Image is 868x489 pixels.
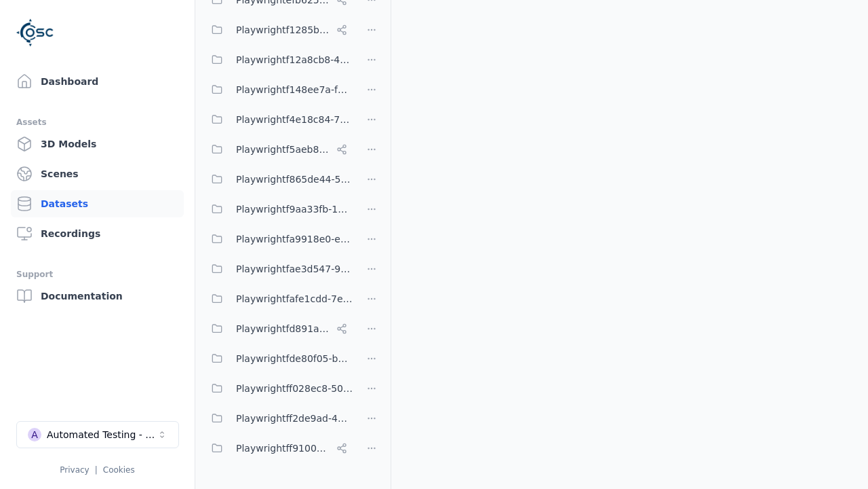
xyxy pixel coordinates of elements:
[236,440,331,456] span: Playwrightff910033-c297-413c-9627-78f34a067480
[236,52,353,68] span: Playwrightf12a8cb8-44f5-4bf0-b292-721ddd8e7e42
[11,283,184,310] a: Documentation
[16,14,54,52] img: Logo
[203,225,353,253] button: Playwrightfa9918e0-e6c7-48e0-9ade-ec9b0f0d9008
[236,321,331,337] span: Playwrightfd891aa9-817c-4b53-b4a5-239ad8786b13
[203,405,353,432] button: Playwrightff2de9ad-4338-48c0-bd04-efed0ef8cbf4
[47,428,157,441] div: Automated Testing - Playwright
[236,81,353,98] span: Playwrightf148ee7a-f6f0-478b-8659-42bd4a5eac88
[16,266,178,283] div: Support
[236,261,353,277] span: Playwrightfae3d547-9354-4b34-ba80-334734bb31d4
[11,220,184,247] a: Recordings
[203,345,353,372] button: Playwrightfde80f05-b70d-4104-ad1c-b71865a0eedf
[11,130,184,158] a: 3D Models
[103,465,135,475] a: Cookies
[203,166,353,193] button: Playwrightf865de44-5a3a-4288-a605-65bfd134d238
[16,421,179,448] button: Select a workspace
[236,410,353,427] span: Playwrightff2de9ad-4338-48c0-bd04-efed0ef8cbf4
[203,255,353,283] button: Playwrightfae3d547-9354-4b34-ba80-334734bb31d4
[203,76,353,103] button: Playwrightf148ee7a-f6f0-478b-8659-42bd4a5eac88
[236,291,353,307] span: Playwrightfafe1cdd-7eb2-4390-bfe1-ed4773ecffac
[203,285,353,312] button: Playwrightfafe1cdd-7eb2-4390-bfe1-ed4773ecffac
[16,114,178,130] div: Assets
[203,16,353,43] button: Playwrightf1285bef-0e1f-4916-a3c2-d80ed4e692e1
[11,190,184,217] a: Datasets
[236,380,353,397] span: Playwrightff028ec8-50e9-4dd8-81bd-941bca1e104f
[236,22,331,38] span: Playwrightf1285bef-0e1f-4916-a3c2-d80ed4e692e1
[28,428,41,441] div: A
[203,435,353,462] button: Playwrightff910033-c297-413c-9627-78f34a067480
[236,111,353,128] span: Playwrightf4e18c84-7c7e-4c28-bfa4-7be69262452c
[203,136,353,163] button: Playwrightf5aeb831-9105-46b5-9a9b-c943ac435ad3
[236,171,353,187] span: Playwrightf865de44-5a3a-4288-a605-65bfd134d238
[236,201,353,217] span: Playwrightf9aa33fb-1b6a-4d7c-bb3f-f733c3fa99cc
[236,231,353,247] span: Playwrightfa9918e0-e6c7-48e0-9ade-ec9b0f0d9008
[60,465,89,475] a: Privacy
[95,465,98,475] span: |
[203,375,353,402] button: Playwrightff028ec8-50e9-4dd8-81bd-941bca1e104f
[203,196,353,223] button: Playwrightf9aa33fb-1b6a-4d7c-bb3f-f733c3fa99cc
[236,141,331,158] span: Playwrightf5aeb831-9105-46b5-9a9b-c943ac435ad3
[203,106,353,133] button: Playwrightf4e18c84-7c7e-4c28-bfa4-7be69262452c
[11,68,184,95] a: Dashboard
[236,350,353,367] span: Playwrightfde80f05-b70d-4104-ad1c-b71865a0eedf
[203,46,353,73] button: Playwrightf12a8cb8-44f5-4bf0-b292-721ddd8e7e42
[11,160,184,187] a: Scenes
[203,315,353,342] button: Playwrightfd891aa9-817c-4b53-b4a5-239ad8786b13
